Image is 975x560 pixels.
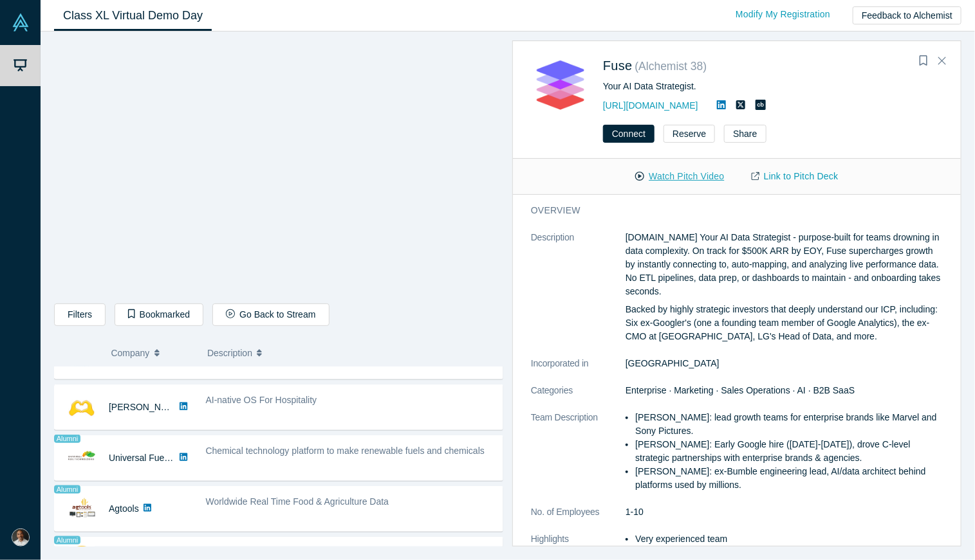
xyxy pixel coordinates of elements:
[68,495,95,522] img: Agtools's Logo
[531,204,925,217] h3: overview
[531,231,626,357] dt: Description
[207,339,494,366] button: Description
[933,51,952,71] button: Close
[54,303,106,326] button: Filters
[603,59,633,73] a: Fuse
[622,165,738,188] button: Watch Pitch Video
[54,485,80,494] span: Alumni
[531,505,626,532] dt: No. of Employees
[603,80,943,93] div: Your AI Data Strategist.
[738,165,852,188] a: Link to Pitch Deck
[626,303,943,343] p: Backed by highly strategic investors that deeply understand our ICP, including: Six ex-Googler's ...
[55,42,503,294] iframe: Donkit
[635,411,943,438] li: [PERSON_NAME]: lead growth teams for enterprise brands like Marvel and Sony Pictures.
[531,357,626,384] dt: Incorporated in
[635,465,943,492] li: [PERSON_NAME]: ex-Bumble engineering lead, AI/data architect behind platforms used by millions.
[531,411,626,505] dt: Team Description
[626,385,855,395] span: Enterprise · Marketing · Sales Operations · AI · B2B SaaS
[54,1,212,31] a: Class XL Virtual Demo Day
[115,303,203,326] button: Bookmarked
[68,444,95,471] img: Universal Fuel Technologies's Logo
[207,339,252,366] span: Description
[626,357,943,370] dd: [GEOGRAPHIC_DATA]
[531,384,626,411] dt: Categories
[111,339,194,366] button: Company
[635,60,707,73] small: ( Alchemist 38 )
[626,231,943,298] p: [DOMAIN_NAME] Your AI Data Strategist - purpose-built for teams drowning in data complexity. On t...
[12,528,30,546] img: Donavan Kealoha's Account
[722,3,844,26] a: Modify My Registration
[603,100,698,111] a: [URL][DOMAIN_NAME]
[635,532,943,546] li: Very experienced team
[915,52,933,70] button: Bookmark
[664,125,715,143] button: Reserve
[68,393,95,420] img: Besty AI's Logo
[603,125,655,143] button: Connect
[724,125,766,143] button: Share
[109,402,193,412] a: [PERSON_NAME] AI
[635,438,943,465] li: [PERSON_NAME]: Early Google hire ([DATE]-[DATE]), drove C-level strategic partnerships with enter...
[206,446,485,456] span: Chemical technology platform to make renewable fuels and chemicals
[853,6,961,24] button: Feedback to Alchemist
[626,505,943,519] dd: 1-10
[206,395,317,405] span: AI-native OS For Hospitality
[212,303,329,326] button: Go Back to Stream
[12,14,30,32] img: Alchemist Vault Logo
[109,453,221,463] a: Universal Fuel Technologies
[206,496,389,507] span: Worldwide Real Time Food & Agriculture Data
[111,339,150,366] span: Company
[109,503,139,514] a: Agtools
[54,435,80,443] span: Alumni
[531,55,590,114] img: Fuse's Logo
[54,536,80,545] span: Alumni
